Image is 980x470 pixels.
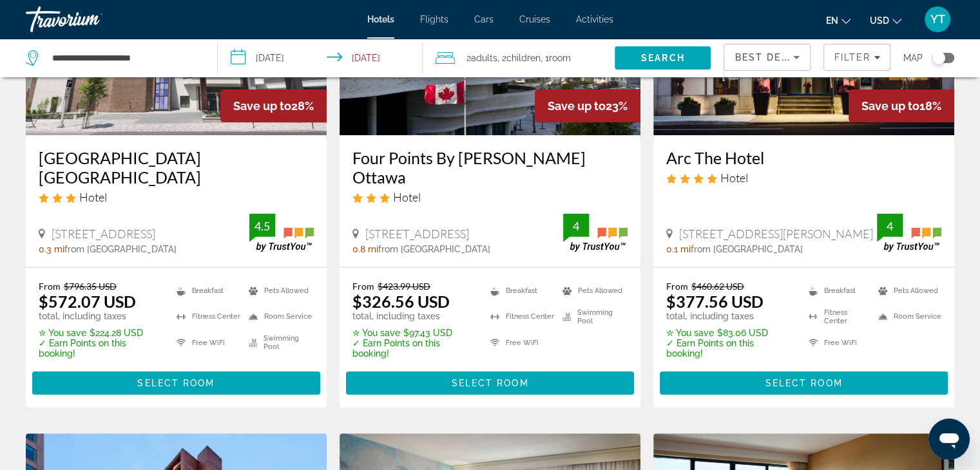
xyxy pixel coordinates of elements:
[735,52,802,62] span: Best Deals
[346,371,634,395] button: Select Room
[39,328,86,338] span: ✮ You save
[218,39,423,77] button: Select check in and out date
[471,53,497,63] span: Adults
[666,244,691,254] span: 0.1 mi
[519,14,550,24] a: Cruises
[365,227,469,241] span: [STREET_ADDRESS]
[691,281,744,292] del: $460.62 USD
[393,190,421,204] span: Hotel
[242,281,314,300] li: Pets Allowed
[64,244,177,254] span: from [GEOGRAPHIC_DATA]
[549,53,571,63] span: Room
[666,292,764,311] ins: $377.56 USD
[474,14,494,24] a: Cars
[352,292,450,311] ins: $326.56 USD
[249,218,275,234] div: 4.5
[220,89,327,122] div: 28%
[39,244,64,254] span: 0.3 mi
[484,281,555,300] li: Breakfast
[872,307,941,326] li: Room Service
[877,214,941,252] img: TrustYou guest rating badge
[548,99,606,113] span: Save up to
[352,311,474,321] p: total, including taxes
[720,171,748,185] span: Hotel
[872,281,941,300] li: Pets Allowed
[26,3,155,36] a: Travorium
[563,218,589,234] div: 4
[32,371,320,395] button: Select Room
[233,99,291,113] span: Save up to
[535,89,640,122] div: 23%
[735,50,800,65] mat-select: Sort by
[423,39,615,77] button: Travelers: 2 adults, 2 children
[802,333,872,352] li: Free WiFi
[367,14,394,24] a: Hotels
[691,244,803,254] span: from [GEOGRAPHIC_DATA]
[352,328,400,338] span: ✮ You save
[666,171,941,185] div: 4 star Hotel
[346,375,634,389] a: Select Room
[32,375,320,389] a: Select Room
[484,333,555,352] li: Free WiFi
[541,49,571,67] span: , 1
[79,190,107,204] span: Hotel
[420,14,448,24] a: Flights
[170,281,242,300] li: Breakfast
[378,244,490,254] span: from [GEOGRAPHIC_DATA]
[170,307,242,326] li: Fitness Center
[615,46,711,70] button: Search
[352,328,474,338] p: $97.43 USD
[242,307,314,326] li: Room Service
[679,227,873,241] span: [STREET_ADDRESS][PERSON_NAME]
[352,281,374,292] span: From
[660,371,948,395] button: Select Room
[826,15,838,26] span: en
[242,333,314,352] li: Swimming Pool
[666,281,688,292] span: From
[576,14,613,24] a: Activities
[823,44,890,71] button: Filters
[352,338,474,359] p: ✓ Earn Points on this booking!
[484,307,555,326] li: Fitness Center
[921,6,954,33] button: User Menu
[39,190,314,204] div: 3 star Hotel
[497,49,541,67] span: , 2
[834,52,870,62] span: Filter
[930,13,945,26] span: YT
[666,148,941,167] a: Arc The Hotel
[352,244,378,254] span: 0.8 mi
[352,148,628,187] a: Four Points By [PERSON_NAME] Ottawa
[826,11,850,30] button: Change language
[352,190,628,204] div: 3 star Hotel
[39,292,136,311] ins: $572.07 USD
[666,328,793,338] p: $83.06 USD
[64,281,117,292] del: $796.35 USD
[903,49,923,67] span: Map
[563,214,628,252] img: TrustYou guest rating badge
[466,49,497,67] span: 2
[39,148,314,187] a: [GEOGRAPHIC_DATA] [GEOGRAPHIC_DATA]
[641,53,685,63] span: Search
[249,214,314,252] img: TrustYou guest rating badge
[802,281,872,300] li: Breakfast
[556,307,628,326] li: Swimming Pool
[556,281,628,300] li: Pets Allowed
[877,218,903,234] div: 4
[137,378,215,388] span: Select Room
[870,11,901,30] button: Change currency
[861,99,919,113] span: Save up to
[660,375,948,389] a: Select Room
[451,378,528,388] span: Select Room
[378,281,430,292] del: $423.99 USD
[666,338,793,359] p: ✓ Earn Points on this booking!
[666,311,793,321] p: total, including taxes
[870,15,889,26] span: USD
[928,418,970,460] iframe: Кнопка запуска окна обмена сообщениями
[51,48,198,68] input: Search hotel destination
